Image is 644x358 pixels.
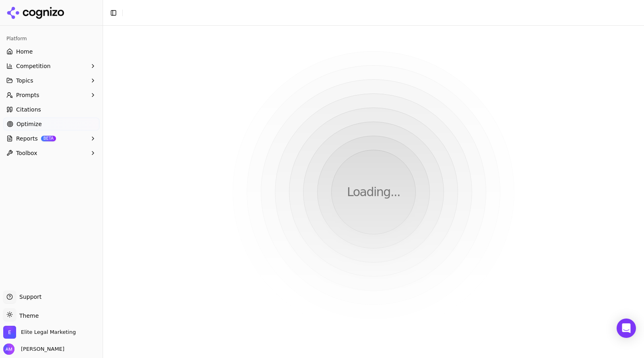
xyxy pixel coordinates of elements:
span: Toolbox [16,149,37,157]
a: Optimize [3,118,99,130]
span: Theme [16,312,39,319]
span: Elite Legal Marketing [21,329,76,336]
button: Toolbox [3,147,99,159]
a: Home [3,45,99,58]
img: Alex Morris [3,344,14,355]
span: Optimize [17,120,42,128]
button: Topics [3,74,99,87]
img: Elite Legal Marketing [3,326,16,339]
button: ReportsBETA [3,132,99,145]
span: Competition [16,62,51,70]
a: Citations [3,103,99,116]
span: Prompts [16,91,39,99]
p: Loading... [347,185,400,199]
span: Topics [16,77,33,85]
button: Prompts [3,89,99,101]
button: Open user button [3,344,64,355]
span: Support [16,293,41,301]
span: Reports [16,135,38,143]
span: Home [16,48,33,56]
span: BETA [41,136,56,141]
div: Platform [3,32,99,45]
button: Open organization switcher [3,326,76,339]
span: [PERSON_NAME] [18,346,64,353]
div: Open Intercom Messenger [617,319,636,338]
span: Citations [16,106,41,114]
button: Competition [3,60,99,72]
